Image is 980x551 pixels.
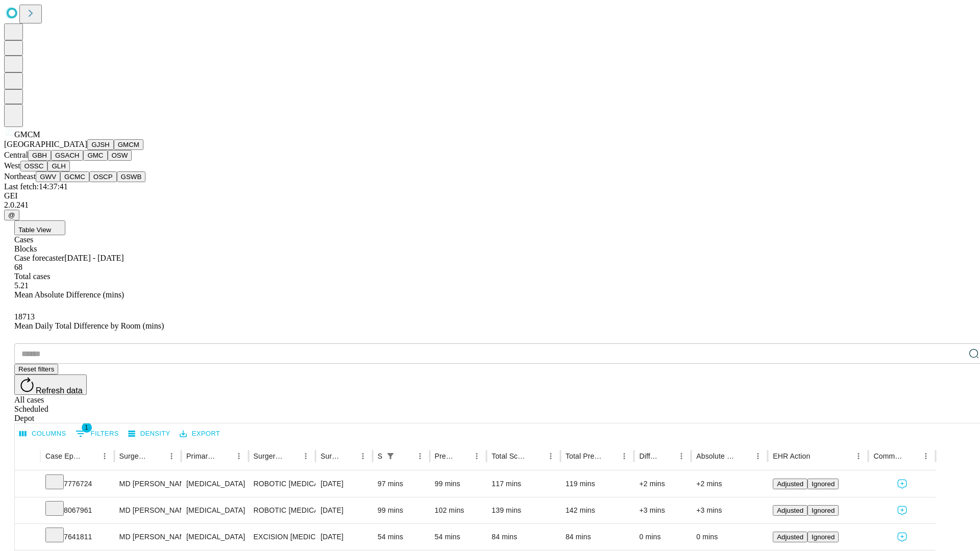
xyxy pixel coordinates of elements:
[18,226,51,234] span: Table View
[777,480,803,488] span: Adjusted
[435,497,482,523] div: 102 mins
[299,449,313,463] button: Menu
[566,471,629,497] div: 119 mins
[83,150,107,161] button: GMC
[4,151,28,159] span: Central
[60,171,89,182] button: GCMC
[807,532,839,542] button: Ignored
[14,290,124,299] span: Mean Absolute Difference (mins)
[321,471,367,497] div: [DATE]
[660,449,674,463] button: Sort
[36,386,83,395] span: Refresh data
[8,211,15,219] span: @
[639,452,659,460] div: Difference
[777,507,803,514] span: Adjusted
[4,201,976,210] div: 2.0.241
[435,524,482,550] div: 54 mins
[566,524,629,550] div: 84 mins
[751,449,765,463] button: Menu
[119,471,176,497] div: MD [PERSON_NAME] [PERSON_NAME] Md
[321,524,367,550] div: [DATE]
[566,497,629,523] div: 142 mins
[435,471,482,497] div: 99 mins
[186,452,216,460] div: Primary Service
[455,449,470,463] button: Sort
[378,497,425,523] div: 99 mins
[20,475,35,493] button: Expand
[811,449,825,463] button: Sort
[117,171,146,182] button: GSWB
[696,497,763,523] div: +3 mins
[807,479,839,489] button: Ignored
[83,449,97,463] button: Sort
[232,449,246,463] button: Menu
[696,471,763,497] div: +2 mins
[904,449,919,463] button: Sort
[186,524,243,550] div: [MEDICAL_DATA]
[566,452,602,460] div: Total Predicted Duration
[14,220,65,235] button: Table View
[47,161,69,171] button: GLH
[45,524,109,550] div: 7641811
[45,471,109,497] div: 7776724
[851,449,866,463] button: Menu
[108,150,132,161] button: OSW
[639,497,686,523] div: +3 mins
[186,471,243,497] div: [MEDICAL_DATA]
[4,172,36,181] span: Northeast
[217,449,232,463] button: Sort
[284,449,299,463] button: Sort
[492,452,528,460] div: Total Scheduled Duration
[639,524,686,550] div: 0 mins
[14,312,35,321] span: 18713
[617,449,631,463] button: Menu
[4,210,19,220] button: @
[254,497,310,523] div: ROBOTIC [MEDICAL_DATA]
[254,452,283,460] div: Surgery Name
[82,422,92,433] span: 1
[674,449,689,463] button: Menu
[14,374,87,395] button: Refresh data
[737,449,751,463] button: Sort
[492,471,555,497] div: 117 mins
[812,533,835,541] span: Ignored
[378,471,425,497] div: 97 mins
[14,281,29,290] span: 5.21
[119,524,176,550] div: MD [PERSON_NAME] [PERSON_NAME] Md
[4,140,87,148] span: [GEOGRAPHIC_DATA]
[14,272,50,281] span: Total cases
[87,139,114,150] button: GJSH
[126,426,173,442] button: Density
[356,449,370,463] button: Menu
[14,130,40,139] span: GMCM
[378,452,382,460] div: Scheduled In Room Duration
[492,524,555,550] div: 84 mins
[773,479,807,489] button: Adjusted
[603,449,617,463] button: Sort
[4,182,68,191] span: Last fetch: 14:37:41
[73,425,121,442] button: Show filters
[4,191,976,201] div: GEI
[119,452,149,460] div: Surgeon Name
[413,449,427,463] button: Menu
[777,533,803,541] span: Adjusted
[321,497,367,523] div: [DATE]
[492,497,555,523] div: 139 mins
[64,254,124,262] span: [DATE] - [DATE]
[873,452,903,460] div: Comments
[773,452,810,460] div: EHR Action
[544,449,558,463] button: Menu
[807,505,839,516] button: Ignored
[36,171,60,182] button: GWV
[254,471,310,497] div: ROBOTIC [MEDICAL_DATA]
[20,529,35,546] button: Expand
[4,161,20,170] span: West
[89,171,117,182] button: OSCP
[28,150,51,161] button: GBH
[696,524,763,550] div: 0 mins
[321,452,340,460] div: Surgery Date
[114,139,143,150] button: GMCM
[14,364,58,374] button: Reset filters
[97,449,112,463] button: Menu
[186,497,243,523] div: [MEDICAL_DATA]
